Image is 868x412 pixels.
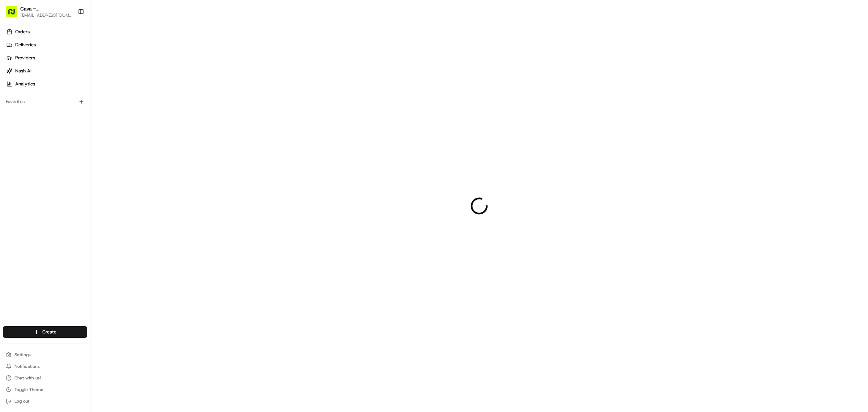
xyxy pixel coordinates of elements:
div: Favorites [3,96,87,108]
a: Deliveries [3,39,90,51]
a: Nash AI [3,65,90,77]
button: Settings [3,350,87,360]
span: Analytics [15,81,35,87]
a: Orders [3,26,90,38]
span: Chat with us! [14,375,41,381]
span: Create [42,329,56,335]
button: Create [3,326,87,338]
button: Chat with us! [3,373,87,383]
span: Log out [14,398,29,404]
button: Cava - [PERSON_NAME][GEOGRAPHIC_DATA] [20,5,72,12]
span: Deliveries [15,42,36,48]
button: Log out [3,396,87,406]
button: [EMAIL_ADDRESS][DOMAIN_NAME] [20,12,72,18]
button: Notifications [3,361,87,371]
a: Analytics [3,78,90,90]
span: Settings [14,352,31,358]
span: Orders [15,29,30,35]
button: Cava - [PERSON_NAME][GEOGRAPHIC_DATA][EMAIL_ADDRESS][DOMAIN_NAME] [3,3,75,20]
span: Notifications [14,363,40,369]
button: Toggle Theme [3,384,87,395]
span: Nash AI [15,68,31,74]
span: Providers [15,55,35,61]
a: Providers [3,52,90,64]
span: Toggle Theme [14,387,43,392]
